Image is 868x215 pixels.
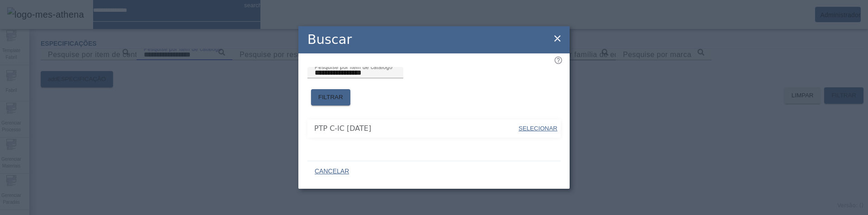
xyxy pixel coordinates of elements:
button: SELECIONAR [518,120,558,137]
h2: Buscar [307,30,352,49]
span: PTP C-IC [DATE] [314,123,518,134]
span: SELECIONAR [519,125,557,132]
button: CANCELAR [307,163,356,180]
span: CANCELAR [315,167,349,176]
mat-label: Pesquise por item de catálogo [315,64,392,70]
span: FILTRAR [318,93,343,102]
button: FILTRAR [311,89,350,105]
